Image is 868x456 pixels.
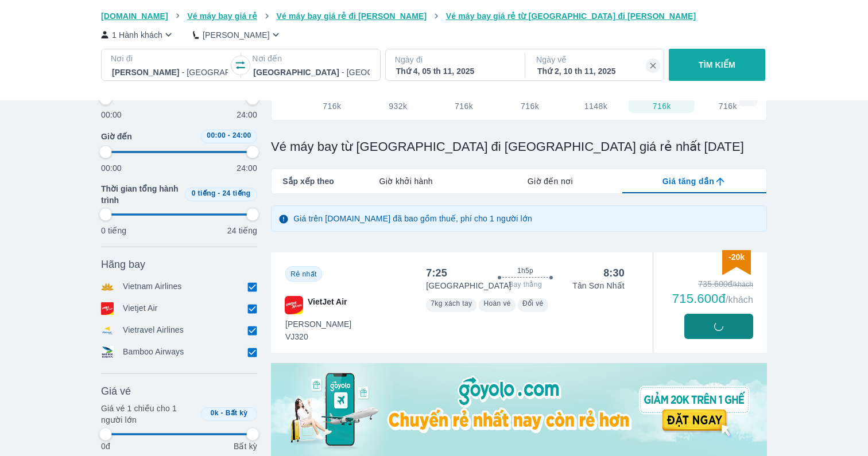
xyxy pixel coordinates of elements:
span: VJ320 [285,331,351,342]
button: 1 Hành khách [101,29,175,41]
span: - [218,189,220,197]
span: 0k [211,409,219,417]
p: 0đ [101,441,110,452]
span: 24 tiếng [223,189,251,197]
h1: Vé máy bay từ [GEOGRAPHIC_DATA] đi [GEOGRAPHIC_DATA] giá rẻ nhất [DATE] [271,139,767,155]
span: Giờ đến nơi [528,176,573,187]
p: Tân Sơn Nhất [572,280,625,291]
div: 1148k [584,102,607,111]
p: 24:00 [237,109,257,120]
div: scrollable day and price [299,88,739,113]
span: Sắp xếp theo [282,176,334,187]
p: Giá trên [DOMAIN_NAME] đã bao gồm thuế, phí cho 1 người lớn [293,213,532,224]
span: Giá tăng dần [662,176,714,187]
span: [DOMAIN_NAME] [101,11,168,21]
p: 24 tiếng [227,225,257,236]
span: Vé máy bay giá rẻ đi [PERSON_NAME] [277,11,427,21]
p: TÌM KIẾM [699,59,735,71]
span: Hãng bay [101,258,145,271]
span: Đổi vé [522,299,544,307]
div: 7:25 [426,266,447,280]
div: 716k [652,102,672,111]
span: /khách [726,295,753,305]
div: 735.600đ [672,278,753,290]
button: [PERSON_NAME] [193,29,282,41]
div: 716k [323,102,342,111]
span: - [221,409,223,417]
span: 24:00 [232,131,251,139]
p: Ngày về [536,54,654,65]
p: Vietravel Airlines [123,324,184,337]
span: Giờ đến [101,131,132,142]
span: - [228,131,230,139]
p: 00:00 [101,162,122,174]
div: 715.600đ [672,292,753,306]
span: Hoàn vé [483,299,511,307]
p: 0 tiếng [101,225,126,236]
div: 716k [718,102,738,111]
div: 8:30 [603,266,625,280]
p: Nơi đi [111,53,229,64]
div: Thứ 2, 10 th 11, 2025 [537,65,653,77]
div: 716k [454,102,474,111]
img: VJ [285,296,303,314]
span: 0 tiếng [192,189,216,197]
p: 1 Hành khách [112,29,162,41]
p: 00:00 [101,109,122,120]
p: Giá vé 1 chiều cho 1 người lớn [101,403,196,426]
div: Thứ 4, 05 th 11, 2025 [396,65,512,77]
div: lab API tabs example [334,169,766,193]
span: Giờ khởi hành [379,176,433,187]
div: 932k [388,102,408,111]
p: Vietnam Airlines [123,280,182,293]
img: media-0 [271,363,767,456]
p: [PERSON_NAME] [203,29,270,41]
span: VietJet Air [308,296,347,314]
p: 24:00 [237,162,257,174]
span: -20k [728,252,745,262]
button: TÌM KIẾM [669,49,765,81]
span: Vé máy bay giá rẻ [187,11,257,21]
span: Giá vé [101,384,131,398]
span: Bất kỳ [226,409,248,417]
span: Vé máy bay giá rẻ từ [GEOGRAPHIC_DATA] đi [PERSON_NAME] [446,11,696,21]
span: 7kg xách tay [431,299,472,307]
span: 00:00 [207,131,226,139]
p: Bất kỳ [234,441,257,452]
span: 1h5p [517,266,533,275]
p: Bamboo Airways [123,346,184,358]
div: 716k [520,102,540,111]
p: Vietjet Air [123,302,158,315]
span: Rẻ nhất [290,270,316,278]
nav: breadcrumb [101,10,767,22]
p: [GEOGRAPHIC_DATA] [426,280,511,291]
p: Nơi đến [252,53,370,64]
p: Ngày đi [395,54,513,65]
img: discount [722,250,751,275]
span: [PERSON_NAME] [285,318,351,330]
span: Thời gian tổng hành trình [101,183,180,206]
